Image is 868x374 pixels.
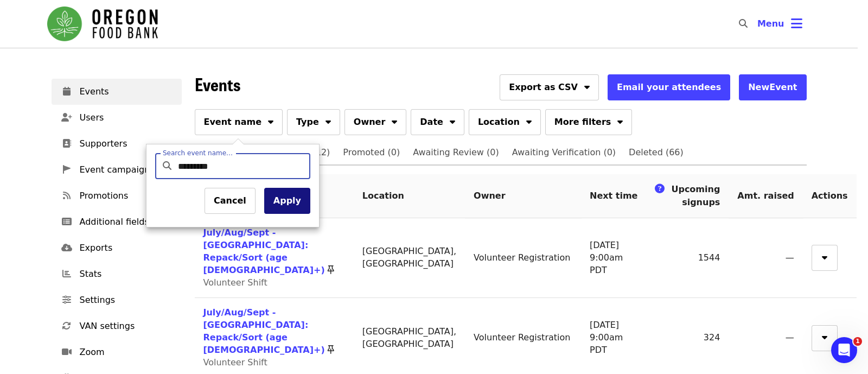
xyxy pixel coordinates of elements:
input: Search event name… [178,153,306,179]
span: 1 [853,337,862,346]
button: Cancel [205,188,256,214]
iframe: Intercom live chat [831,337,857,363]
button: Apply [264,188,310,214]
i: search icon [163,161,171,171]
label: Search event name… [163,150,233,156]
